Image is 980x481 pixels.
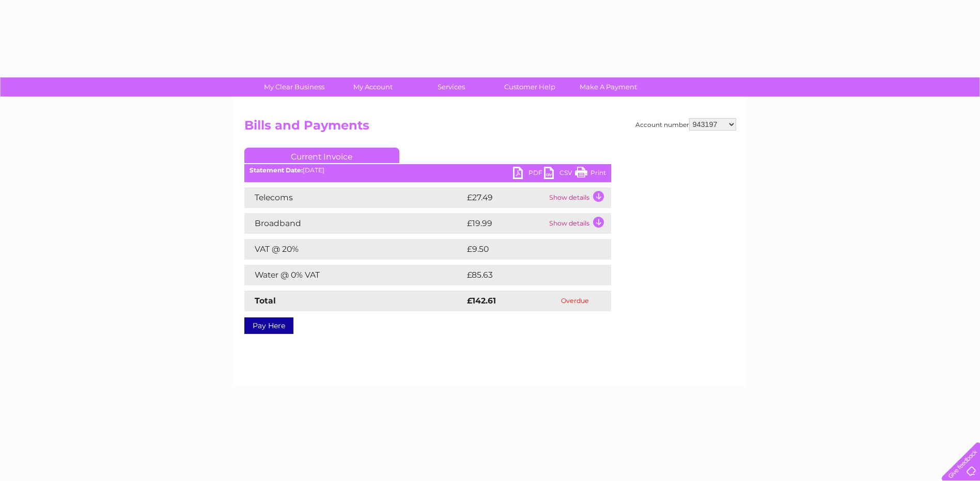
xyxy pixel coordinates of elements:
h2: Bills and Payments [244,118,736,138]
a: My Account [330,77,415,97]
a: Pay Here [244,317,293,334]
td: Overdue [539,291,611,311]
a: Customer Help [487,77,572,97]
td: Water @ 0% VAT [244,265,464,285]
td: Show details [547,213,611,234]
td: £27.49 [464,187,547,208]
b: Statement Date: [250,166,303,174]
a: PDF [513,167,544,182]
a: Make A Payment [566,77,651,97]
a: My Clear Business [252,77,337,97]
td: VAT @ 20% [244,239,464,260]
strong: £142.61 [467,296,496,306]
div: Account number [635,118,736,131]
a: CSV [544,167,575,182]
td: £9.50 [464,239,587,260]
td: Telecoms [244,187,464,208]
td: £19.99 [464,213,547,234]
strong: Total [255,296,276,306]
td: £85.63 [464,265,590,285]
a: Current Invoice [244,148,399,163]
a: Services [409,77,494,97]
td: Broadband [244,213,464,234]
td: Show details [547,187,611,208]
div: [DATE] [244,167,611,174]
a: Print [575,167,606,182]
